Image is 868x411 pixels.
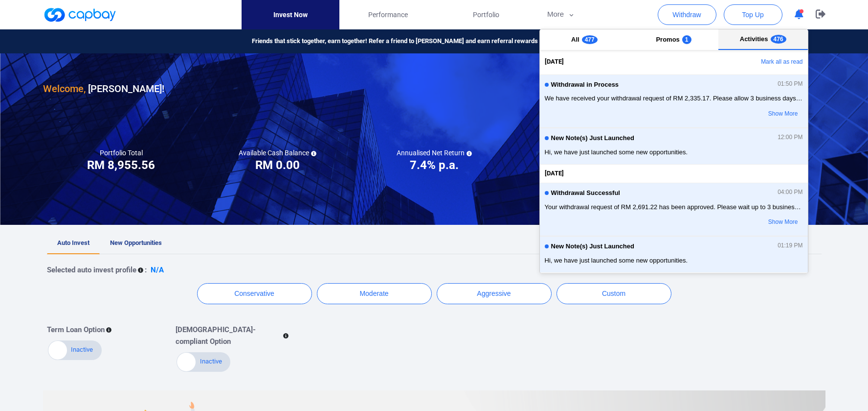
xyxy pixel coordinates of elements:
button: New Note(s) Just Launched01:19 PMHi, we have just launched some new opportunities. [540,236,808,273]
button: Aggressive [437,283,552,304]
span: New Note(s) Just Launched [551,135,634,142]
button: Show More [725,214,802,231]
button: Top Up [724,4,782,25]
h3: [PERSON_NAME] ! [43,81,164,97]
h3: RM 0.00 [255,157,300,173]
h3: RM 8,955.56 [87,157,155,173]
span: Top Up [742,10,763,20]
button: Promos1 [629,29,718,50]
h5: Available Cash Balance [239,148,316,157]
span: Hi, we have just launched some new opportunities. [545,256,803,266]
span: Auto Invest [57,239,89,246]
span: 12:00 PM [778,134,802,141]
span: All [571,36,579,43]
button: New Note(s) Just Launched12:00 PMHi, we have just launched some new opportunities. [540,128,808,165]
span: 01:50 PM [778,81,802,88]
span: Promos [656,36,679,43]
span: Welcome, [43,83,86,95]
span: 477 [582,35,598,44]
span: 476 [771,35,786,44]
span: 04:00 PM [778,189,802,196]
span: New Note(s) Just Launched [551,243,634,250]
span: Hi, we have just launched some new opportunities. [545,147,803,157]
p: N/A [151,264,164,276]
p: Selected auto invest profile [47,264,136,276]
span: Your withdrawal request of RM 2,691.22 has been approved. Please wait up to 3 business days for it t [545,202,803,212]
span: Portfolio [473,9,499,20]
button: Withdrawal in Process01:50 PMWe have received your withdrawal request of RM 2,335.17. Please allo... [540,74,808,128]
span: Friends that stick together, earn together! Refer a friend to [PERSON_NAME] and earn referral rew... [252,36,553,47]
p: Term Loan Option [47,324,105,336]
h5: Portfolio Total [100,148,143,157]
button: Withdrawal Successful04:00 PMYour withdrawal request of RM 2,691.22 has been approved. Please wai... [540,183,808,236]
button: Activities476 [718,29,808,50]
p: : [145,264,147,276]
span: Withdrawal in Process [551,81,619,89]
button: All477 [540,29,629,50]
h5: Annualised Net Return [397,148,472,157]
button: Custom [556,283,671,304]
button: Withdraw [658,4,716,25]
span: Activities [740,35,768,43]
span: [DATE] [545,169,564,179]
p: [DEMOGRAPHIC_DATA]-compliant Option [176,324,282,347]
span: New Opportunities [110,239,162,246]
span: We have received your withdrawal request of RM 2,335.17. Please allow 3 business days for it to be p [545,94,803,103]
button: Show More [725,106,802,122]
span: 1 [682,35,691,44]
span: Withdrawal Successful [551,190,620,197]
h3: 7.4% p.a. [410,157,459,173]
span: 01:19 PM [778,242,802,249]
button: Mark all as read [702,54,807,71]
span: [DATE] [545,57,564,67]
button: Moderate [317,283,432,304]
button: Conservative [197,283,312,304]
span: Performance [368,9,408,20]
